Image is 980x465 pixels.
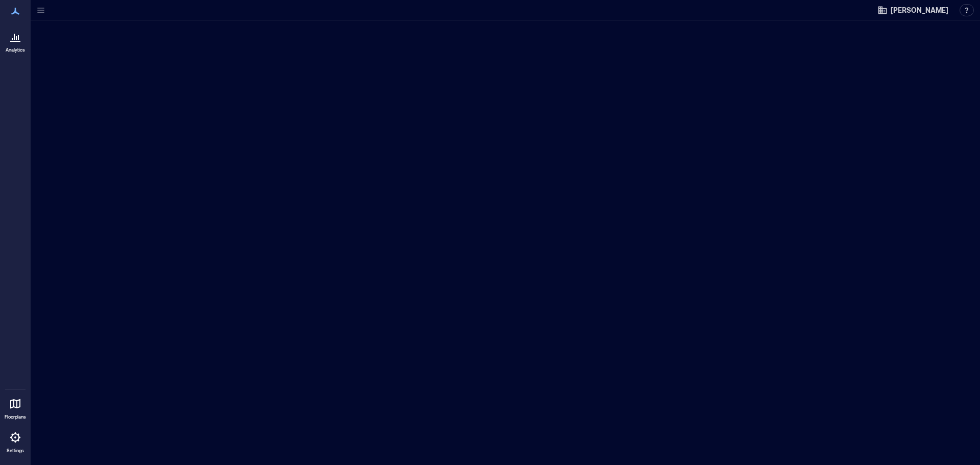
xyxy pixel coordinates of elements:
p: Settings [7,448,24,454]
p: Analytics [6,47,25,53]
button: [PERSON_NAME] [874,2,951,18]
a: Analytics [3,25,28,56]
a: Settings [3,425,28,457]
a: Floorplans [2,391,29,423]
span: [PERSON_NAME] [891,5,948,15]
p: Floorplans [5,414,26,420]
